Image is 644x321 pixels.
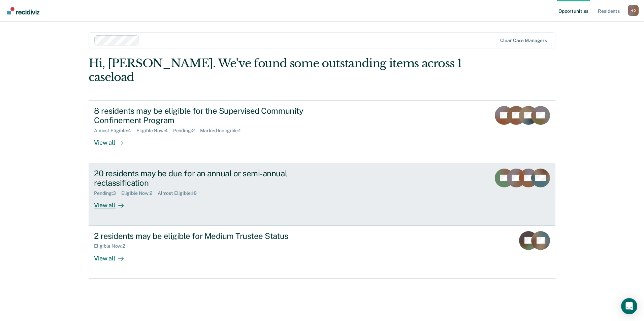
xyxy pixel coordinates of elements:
div: View all [94,134,132,147]
div: Eligible Now : 2 [121,190,158,196]
div: 2 residents may be eligible for Medium Trustee Status [94,231,330,241]
div: Marked Ineligible : 1 [200,128,246,134]
div: Pending : 3 [94,190,121,196]
div: Eligible Now : 4 [136,128,173,134]
div: 20 residents may be due for an annual or semi-annual reclassification [94,169,330,188]
button: Profile dropdown button [628,5,639,16]
div: Pending : 2 [173,128,200,134]
div: View all [94,249,132,262]
div: H D [628,5,639,16]
img: Recidiviz [7,7,39,14]
div: 8 residents may be eligible for the Supervised Community Confinement Program [94,106,330,126]
div: Hi, [PERSON_NAME]. We’ve found some outstanding items across 1 caseload [89,57,462,84]
a: 8 residents may be eligible for the Supervised Community Confinement ProgramAlmost Eligible:4Elig... [89,100,555,163]
div: View all [94,196,132,209]
div: Almost Eligible : 18 [158,190,202,196]
div: Open Intercom Messenger [621,298,637,314]
div: Almost Eligible : 4 [94,128,136,134]
div: Eligible Now : 2 [94,243,130,249]
a: 20 residents may be due for an annual or semi-annual reclassificationPending:3Eligible Now:2Almos... [89,163,555,226]
div: Clear case managers [500,38,547,43]
a: 2 residents may be eligible for Medium Trustee StatusEligible Now:2View all [89,226,555,279]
